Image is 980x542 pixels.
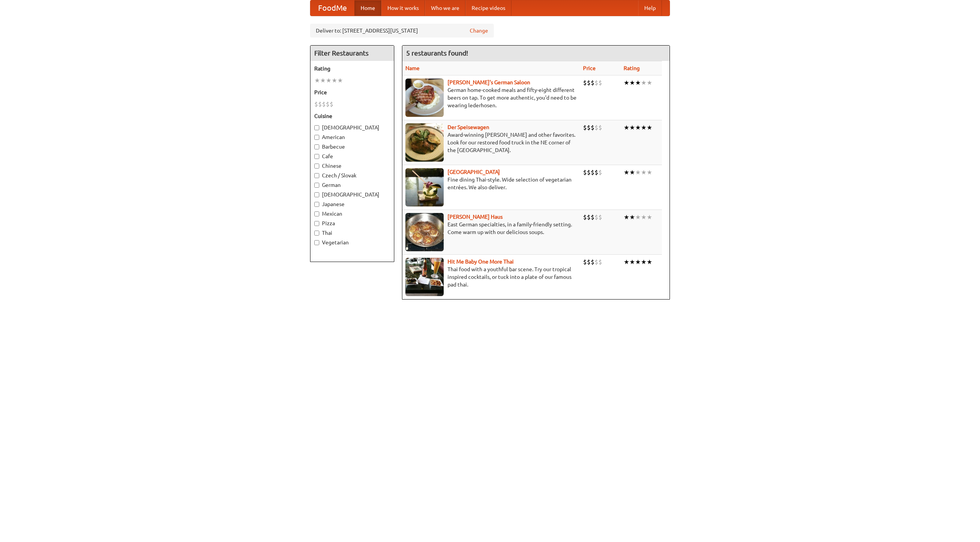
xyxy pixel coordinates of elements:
a: [GEOGRAPHIC_DATA] [448,169,500,175]
label: Barbecue [314,143,390,151]
li: $ [598,258,602,266]
li: $ [587,213,591,221]
label: [DEMOGRAPHIC_DATA] [314,124,390,131]
label: Japanese [314,200,390,208]
b: [PERSON_NAME]'s German Saloon [448,79,530,85]
li: $ [583,123,587,132]
input: Chinese [314,164,319,169]
ng-pluralize: 5 restaurants found! [406,49,468,57]
p: Thai food with a youthful bar scene. Try our tropical inspired cocktails, or tuck into a plate of... [405,265,577,288]
li: $ [330,100,333,108]
h5: Cuisine [314,112,390,120]
li: ★ [624,213,629,221]
li: $ [595,168,598,177]
li: ★ [314,76,320,85]
li: ★ [647,79,652,87]
li: $ [318,100,322,108]
p: German home-cooked meals and fifty-eight different beers on tap. To get more authentic, you'd nee... [405,86,577,109]
a: Price [583,65,596,71]
li: $ [595,213,598,221]
img: speisewagen.jpg [405,123,444,162]
p: Award-winning [PERSON_NAME] and other favorites. Look for our restored food truck in the NE corne... [405,131,577,154]
img: satay.jpg [405,168,444,206]
li: ★ [635,168,641,177]
input: Cafe [314,154,319,159]
li: $ [583,258,587,266]
li: ★ [624,258,629,266]
a: Home [354,0,381,16]
li: $ [591,79,595,87]
li: ★ [332,76,337,85]
li: ★ [641,123,647,132]
li: ★ [624,123,629,132]
label: Chinese [314,162,390,170]
a: Name [405,65,420,71]
li: $ [598,213,602,221]
li: $ [598,168,602,177]
img: babythai.jpg [405,258,444,296]
li: ★ [629,123,635,132]
li: $ [583,79,587,87]
li: ★ [629,258,635,266]
div: Deliver to: [STREET_ADDRESS][US_STATE] [310,24,494,38]
input: German [314,183,319,188]
input: Thai [314,231,319,236]
li: ★ [635,213,641,221]
li: $ [587,123,591,132]
li: $ [591,168,595,177]
input: Pizza [314,221,319,226]
input: Mexican [314,211,319,216]
li: $ [598,79,602,87]
h5: Price [314,88,390,96]
li: ★ [337,76,343,85]
img: kohlhaus.jpg [405,213,444,251]
li: ★ [629,213,635,221]
li: $ [583,213,587,221]
label: Thai [314,229,390,237]
li: $ [591,213,595,221]
h4: Filter Restaurants [310,46,394,61]
li: $ [591,258,595,266]
p: Fine dining Thai-style. Wide selection of vegetarian entrées. We also deliver. [405,176,577,191]
li: ★ [635,258,641,266]
li: $ [587,79,591,87]
li: $ [591,123,595,132]
label: Czech / Slovak [314,172,390,179]
label: German [314,181,390,189]
li: $ [595,258,598,266]
li: ★ [326,76,332,85]
a: How it works [381,0,425,16]
li: ★ [647,123,652,132]
label: American [314,133,390,141]
label: Mexican [314,210,390,218]
p: East German specialties, in a family-friendly setting. Come warm up with our delicious soups. [405,221,577,236]
li: $ [587,258,591,266]
input: Vegetarian [314,240,319,245]
input: Barbecue [314,144,319,149]
li: ★ [629,79,635,87]
h5: Rating [314,65,390,72]
li: $ [587,168,591,177]
li: ★ [647,258,652,266]
li: ★ [320,76,326,85]
li: $ [598,123,602,132]
a: Help [638,0,662,16]
input: [DEMOGRAPHIC_DATA] [314,125,319,130]
a: Hit Me Baby One More Thai [448,259,514,265]
a: [PERSON_NAME] Haus [448,214,503,220]
input: [DEMOGRAPHIC_DATA] [314,192,319,197]
input: Japanese [314,202,319,207]
label: [DEMOGRAPHIC_DATA] [314,191,390,198]
a: Rating [624,65,640,71]
li: ★ [635,79,641,87]
li: $ [314,100,318,108]
li: ★ [641,258,647,266]
img: esthers.jpg [405,79,444,117]
li: ★ [629,168,635,177]
a: Recipe videos [465,0,511,16]
li: ★ [641,168,647,177]
a: Change [470,27,488,34]
li: ★ [624,168,629,177]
